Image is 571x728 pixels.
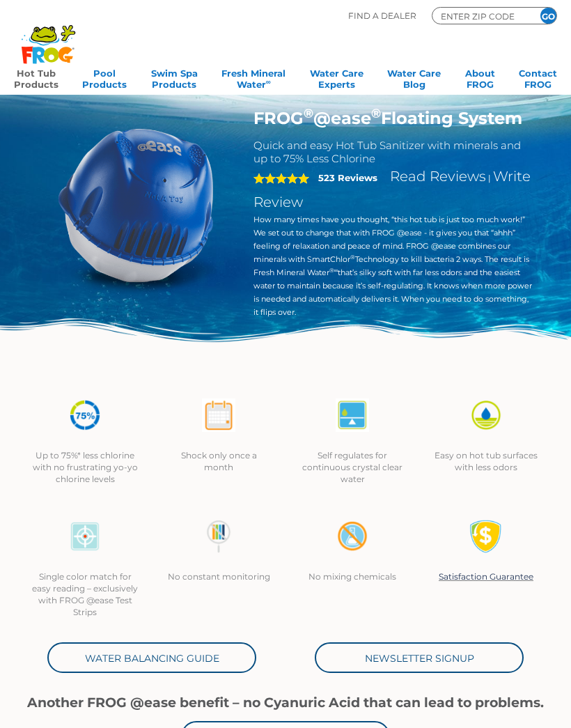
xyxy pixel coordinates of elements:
[166,449,272,473] p: Shock only once a month
[488,173,491,183] span: |
[371,106,381,121] sup: ®
[348,7,416,24] p: Find A Dealer
[304,106,313,121] sup: ®
[329,267,338,274] sup: ®∞
[202,398,235,432] img: atease-icon-shock-once
[68,520,102,553] img: icon-atease-color-match
[299,449,405,485] p: Self regulates for continuous crystal clear water
[336,398,369,432] img: atease-icon-self-regulates
[18,695,553,711] h1: Another FROG @ease benefit – no Cyanuric Acid that can lead to problems.
[202,520,235,553] img: no-constant-monitoring1
[390,168,486,185] a: Read Reviews
[253,108,533,128] h1: FROG @ease Floating System
[166,571,272,582] p: No constant monitoring
[14,7,83,64] img: Frog Products Logo
[221,63,285,91] a: Fresh MineralWater∞
[253,213,533,319] p: How many times have you thought, “this hot tub is just too much work!” We set out to change that ...
[253,173,309,184] span: 5
[540,8,556,24] input: GO
[32,571,138,618] p: Single color match for easy reading – exclusively with FROG @ease Test Strips
[465,63,495,91] a: AboutFROG
[433,449,539,473] p: Easy on hot tub surfaces with less odors
[47,642,256,673] a: Water Balancing Guide
[266,78,271,86] sup: ∞
[310,63,363,91] a: Water CareExperts
[318,172,377,183] strong: 523 Reviews
[387,63,441,91] a: Water CareBlog
[32,449,138,485] p: Up to 75%* less chlorine with no frustrating yo-yo chlorine levels
[336,520,369,553] img: no-mixing1
[315,642,524,673] a: Newsletter Signup
[439,571,533,582] a: Satisfaction Guarantee
[469,520,503,553] img: Satisfaction Guarantee Icon
[14,63,58,91] a: Hot TubProducts
[350,254,355,261] sup: ®
[39,108,233,302] img: hot-tub-product-atease-system.png
[253,139,533,165] h2: Quick and easy Hot Tub Sanitizer with minerals and up to 75% Less Chlorine
[82,63,127,91] a: PoolProducts
[519,63,557,91] a: ContactFROG
[469,398,503,432] img: icon-atease-easy-on
[68,398,102,432] img: icon-atease-75percent-less
[151,63,198,91] a: Swim SpaProducts
[299,571,405,582] p: No mixing chemicals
